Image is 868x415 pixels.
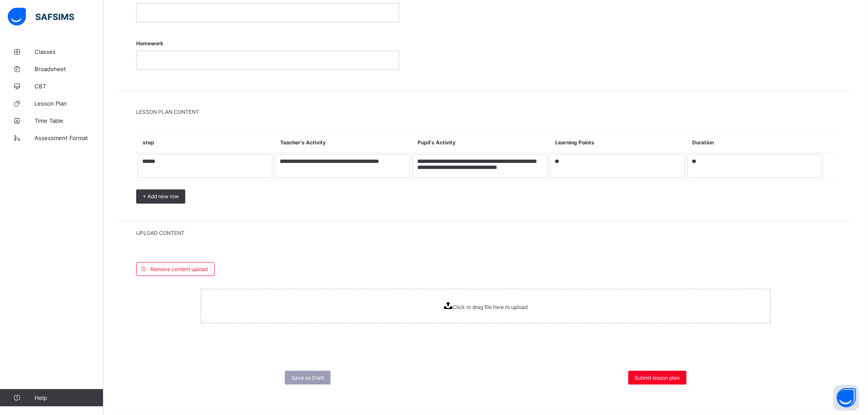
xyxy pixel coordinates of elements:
[34,394,103,401] span: Help
[635,375,680,381] span: Submit lesson plan
[8,8,74,26] img: safsims
[201,289,771,324] span: Click or drag file here to upload
[453,304,528,311] span: Click or drag file here to upload
[686,133,824,153] th: Duration
[34,134,103,141] span: Assessment Format
[136,36,399,51] span: Homework
[34,66,103,72] span: Broadsheet
[143,193,179,200] span: + Add new row
[34,117,103,124] span: Time Table
[291,375,324,381] span: Save as Draft
[34,48,103,55] span: Classes
[150,266,208,273] span: Remove content upload
[34,100,103,107] span: Lesson Plan
[34,83,103,90] span: CBT
[137,133,274,153] th: step
[834,385,859,411] button: Open asap
[136,230,835,237] span: UPLOAD CONTENT
[411,133,549,153] th: Pupil's Activity
[274,133,411,153] th: Teacher's Activity
[136,109,835,115] span: LESSON PLAN CONTENT
[549,133,686,153] th: Learning Points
